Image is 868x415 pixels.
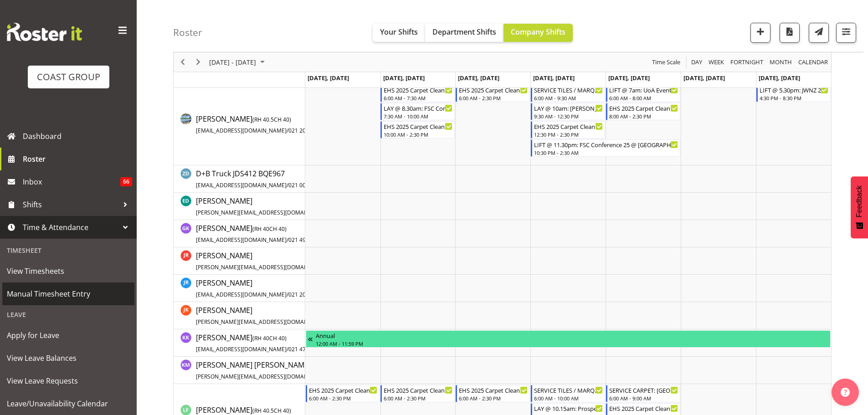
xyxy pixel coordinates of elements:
[651,56,681,68] span: Time Scale
[288,181,320,189] span: 021 000 000
[174,275,305,302] td: Jennifer Remigio resource
[196,359,363,381] a: [PERSON_NAME] [PERSON_NAME][PERSON_NAME][EMAIL_ADDRESS][DOMAIN_NAME]
[23,220,118,234] span: Time & Attendance
[174,220,305,247] td: Grace Kaiuha resource
[534,131,603,138] div: 12:30 PM - 2:30 PM
[383,74,425,82] span: [DATE], [DATE]
[531,385,605,402] div: Leo Faalogo"s event - SERVICE TILES / MARQUEE: Auckland Home Show 2025 @ Akl Showgrounds Begin Fr...
[252,116,291,123] span: ( CH 40)
[797,56,829,68] span: calendar
[196,278,323,299] span: [PERSON_NAME]
[456,385,530,402] div: Leo Faalogo"s event - EHS 2025 Carpet Cleaning, Maintenance, etc Begin From Wednesday, September ...
[2,305,134,324] div: Leave
[534,113,603,120] div: 9:30 AM - 12:30 PM
[851,176,868,238] button: Feedback - Show survey
[196,291,287,298] span: [EMAIL_ADDRESS][DOMAIN_NAME]
[534,149,678,156] div: 10:30 PM - 2:30 AM
[192,56,205,68] button: Next
[690,56,703,68] span: Day
[7,328,130,342] span: Apply for Leave
[196,305,363,327] a: [PERSON_NAME][PERSON_NAME][EMAIL_ADDRESS][DOMAIN_NAME]
[287,345,288,353] span: /
[459,385,528,395] div: EHS 2025 Carpet Cleaning, Maintenance, etc
[196,251,366,272] span: [PERSON_NAME]
[531,139,680,157] div: Charwen Vaevaepare"s event - LIFT @ 11.30pm: FSC Conference 25 @ Cordis Hotel Begin From Thursday...
[768,56,794,68] button: Timeline Month
[196,318,329,326] span: [PERSON_NAME][EMAIL_ADDRESS][DOMAIN_NAME]
[174,165,305,193] td: D+B Truck JDS412 BQE967 resource
[809,23,829,43] button: Send a list of all shifts for the selected filtered period to all rostered employees.
[609,404,678,413] div: EHS 2025 Carpet Cleaning, Maintenance, etc
[432,27,496,37] span: Department Shifts
[609,395,678,402] div: 6:00 AM - 9:00 AM
[531,103,605,120] div: Charwen Vaevaepare"s event - LAY @ 10am: Lucy Heald Events '25 @ Spark Arena Begin From Thursday,...
[534,140,678,149] div: LIFT @ 11.30pm: FSC Conference 25 @ [GEOGRAPHIC_DATA]
[288,236,320,244] span: 021 492 893
[173,27,202,38] h4: Roster
[2,369,134,392] a: View Leave Requests
[373,24,425,42] button: Your Shifts
[196,196,369,217] span: [PERSON_NAME]
[534,103,603,113] div: LAY @ 10am: [PERSON_NAME] Events '25 @ [GEOGRAPHIC_DATA]
[531,121,605,138] div: Charwen Vaevaepare"s event - EHS 2025 Carpet Cleaning, Maintenance, etc Begin From Thursday, Sept...
[288,127,323,134] span: 021 202 5796
[287,291,288,298] span: /
[196,168,320,190] a: D+B Truck JDS412 BQE967[EMAIL_ADDRESS][DOMAIN_NAME]/021 000 000
[534,395,603,402] div: 6:00 AM - 10:00 AM
[608,74,650,82] span: [DATE], [DATE]
[836,23,856,43] button: Filter Shifts
[7,264,130,278] span: View Timesheets
[2,324,134,347] a: Apply for Leave
[708,56,725,68] span: Week
[306,330,831,348] div: Kelsey Keutenius"s event - Annual Begin From Sunday, September 7, 2025 at 12:00:00 AM GMT+12:00 E...
[208,56,269,68] button: September 08 - 14, 2025
[425,24,503,42] button: Department Shifts
[196,305,363,326] span: [PERSON_NAME]
[384,85,452,94] div: EHS 2025 Carpet Cleaning, Maintenance, etc
[196,195,369,217] a: [PERSON_NAME][PERSON_NAME][EMAIL_ADDRESS][DOMAIN_NAME]
[534,385,603,395] div: SERVICE TILES / MARQUEE: [GEOGRAPHIC_DATA] Home Show 2025 @ [GEOGRAPHIC_DATA]
[534,94,603,102] div: 6:00 AM - 9:30 AM
[609,103,678,113] div: EHS 2025 Carpet Cleaning, Maintenance, etc
[196,345,287,353] span: [EMAIL_ADDRESS][DOMAIN_NAME]
[196,332,320,354] a: [PERSON_NAME](RH 40CH 40)[EMAIL_ADDRESS][DOMAIN_NAME]/021 479 899
[707,56,726,68] button: Timeline Week
[190,52,206,72] div: Next
[23,129,132,143] span: Dashboard
[7,351,130,365] span: View Leave Balances
[288,291,323,298] span: 021 205 9546
[756,85,831,102] div: Charwen Vaevaepare"s event - LIFT @ 5.30pm: JWNZ 2025 @ Viaduct Event Centre Begin From Sunday, S...
[196,263,329,271] span: [PERSON_NAME][EMAIL_ADDRESS][DOMAIN_NAME]
[7,374,130,388] span: View Leave Requests
[2,282,134,305] a: Manual Timesheet Entry
[456,85,530,102] div: Charwen Vaevaepare"s event - EHS 2025 Carpet Cleaning, Maintenance, etc Begin From Wednesday, Sep...
[316,340,828,347] div: 12:00 AM - 11:59 PM
[797,56,830,68] button: Month
[759,74,800,82] span: [DATE], [DATE]
[609,113,678,120] div: 8:00 AM - 2:30 PM
[174,329,305,357] td: Kelsey Keutenius resource
[855,185,863,217] span: Feedback
[841,388,850,397] img: help-xxl-2.png
[254,225,269,233] span: RH 40
[380,385,455,402] div: Leo Faalogo"s event - EHS 2025 Carpet Cleaning, Maintenance, etc Begin From Tuesday, September 9,...
[196,236,287,244] span: [EMAIL_ADDRESS][DOMAIN_NAME]
[2,347,134,369] a: View Leave Balances
[120,177,132,186] span: 66
[175,52,190,72] div: Previous
[196,209,329,216] span: [PERSON_NAME][EMAIL_ADDRESS][DOMAIN_NAME]
[7,287,130,301] span: Manual Timesheet Entry
[609,85,678,94] div: LIFT @ 7am: UoA Event Services @ [STREET_ADDRESS][PERSON_NAME]
[459,395,528,402] div: 6:00 AM - 2:30 PM
[196,223,320,244] span: [PERSON_NAME]
[533,74,575,82] span: [DATE], [DATE]
[174,302,305,329] td: Joe Kalantakusuwan resource
[609,385,678,395] div: SERVICE CARPET: [GEOGRAPHIC_DATA] Home Show 2025 @ [GEOGRAPHIC_DATA]
[196,373,329,380] span: [PERSON_NAME][EMAIL_ADDRESS][DOMAIN_NAME]
[729,56,765,68] button: Fortnight
[2,260,134,282] a: View Timesheets
[531,85,605,102] div: Charwen Vaevaepare"s event - SERVICE TILES / MARQUEE: Auckland Home Show 2025 @ Akl Showgrounds B...
[174,357,305,384] td: Kohl Midgley resource
[196,250,366,272] a: [PERSON_NAME][PERSON_NAME][EMAIL_ADDRESS][DOMAIN_NAME]
[23,175,120,189] span: Inbox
